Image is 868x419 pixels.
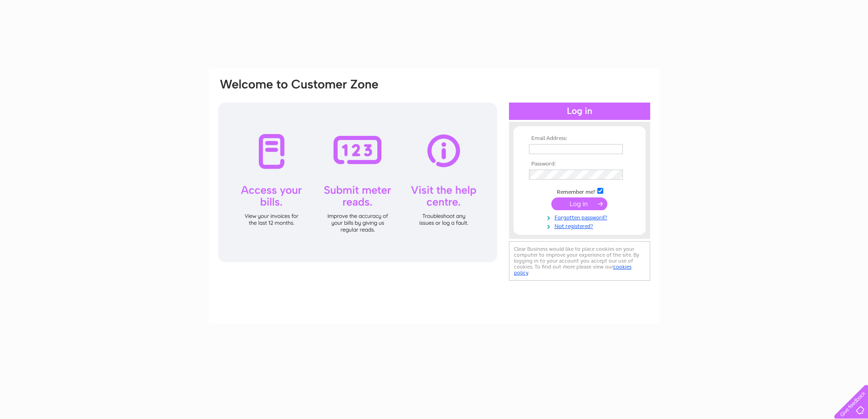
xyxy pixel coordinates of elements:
[527,186,632,196] td: Remember me?
[514,264,632,276] a: cookies policy
[527,135,632,142] th: Email Address:
[551,197,607,210] input: Submit
[527,161,632,167] th: Password:
[529,212,632,221] a: Forgotten password?
[529,221,632,230] a: Not registered?
[509,241,650,281] div: Clear Business would like to place cookies on your computer to improve your experience of the sit...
